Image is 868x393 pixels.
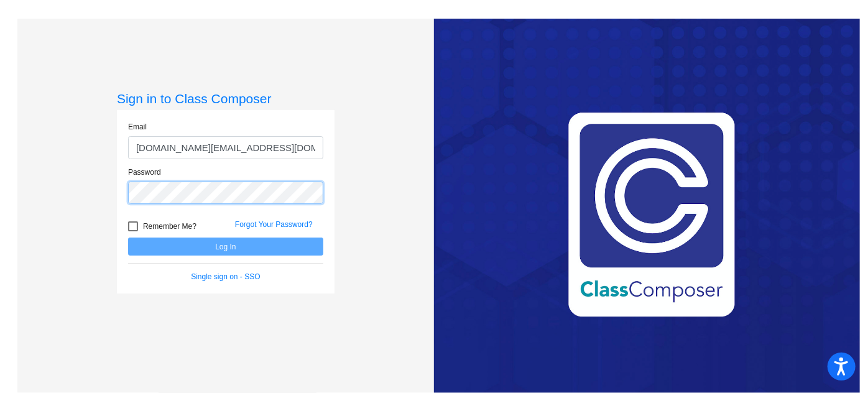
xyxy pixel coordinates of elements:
button: Log In [128,238,323,256]
a: Forgot Your Password? [235,220,313,229]
span: Remember Me? [143,219,196,234]
label: Email [128,121,147,132]
a: Single sign on - SSO [191,272,260,281]
h3: Sign in to Class Composer [117,91,335,106]
label: Password [128,167,161,178]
